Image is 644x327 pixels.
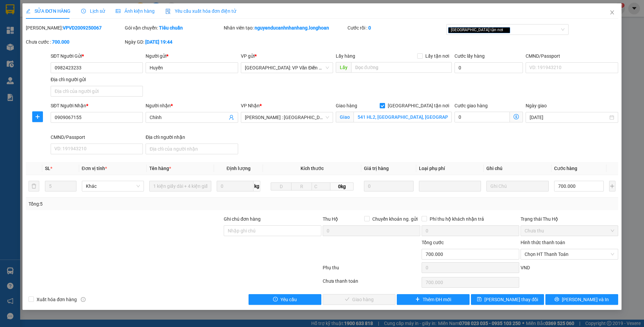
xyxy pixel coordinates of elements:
span: Lịch sử [81,8,105,14]
span: Đơn vị tính [82,166,107,171]
span: VP Nhận [241,103,260,108]
div: CMND/Passport [51,133,143,141]
b: [DATE] 19:44 [145,39,172,45]
span: SL [45,166,50,171]
label: Ghi chú đơn hàng [224,216,261,222]
span: Thu Hộ [323,216,338,222]
div: Nhân viên tạo: [224,24,346,32]
span: Giá trị hàng [364,166,389,171]
div: Tổng: 5 [29,200,249,208]
div: Địa chỉ người nhận [146,133,238,141]
input: Ghi chú đơn hàng [224,225,321,236]
span: Thêm ĐH mới [423,296,451,303]
button: plus [609,181,615,192]
input: D [271,182,291,190]
span: exclamation-circle [273,297,278,302]
span: Hà Nội: VP Văn Điển Thanh Trì [245,63,329,73]
span: close [504,28,507,32]
div: Ngày GD: [125,38,222,46]
span: Lấy [336,62,351,73]
span: [PERSON_NAME] và In [562,296,609,303]
label: Hình thức thanh toán [521,240,565,245]
span: close [609,10,615,15]
th: Loại phụ phí [416,162,484,175]
button: printer[PERSON_NAME] và In [545,294,618,305]
div: Người nhận [146,102,238,109]
span: Cước hàng [554,166,577,171]
span: Yêu cầu xuất hóa đơn điện tử [165,8,236,14]
input: Giao tận nơi [354,112,452,122]
span: Yêu cầu [280,296,297,303]
span: Chưa thu [525,226,614,236]
div: [PERSON_NAME]: [26,24,123,32]
label: Ngày giao [526,103,547,108]
span: Định lượng [226,166,250,171]
span: plus [33,114,43,119]
input: Cước lấy hàng [454,62,523,73]
div: Trạng thái Thu Hộ [521,215,618,223]
b: VPVD2009250067 [63,25,102,31]
input: Cước giao hàng [454,112,510,122]
span: Lấy hàng [336,53,355,59]
b: 0 [368,25,371,31]
img: icon [165,9,171,14]
span: Ảnh kiện hàng [116,8,155,14]
div: SĐT Người Nhận [51,102,143,109]
span: Giao [336,112,354,122]
span: picture [116,9,120,13]
div: Địa chỉ người gửi [51,76,143,83]
span: SỬA ĐƠN HÀNG [26,8,70,14]
span: Khác [86,181,140,191]
div: Người gửi [146,52,238,60]
span: edit [26,9,31,13]
input: Ngày giao [530,114,608,121]
span: 0kg [330,182,353,190]
span: VND [521,265,530,270]
span: Tổng cước [422,240,444,245]
span: Chọn HT Thanh Toán [525,249,614,259]
button: exclamation-circleYêu cầu [249,294,321,305]
div: Chưa thanh toán [322,277,421,289]
b: nguyenducanhnhanhang.longhoan [255,25,329,31]
button: save[PERSON_NAME] thay đổi [471,294,544,305]
span: Hồ Chí Minh : Kho Quận 12 [245,112,329,122]
input: R [291,182,312,190]
span: printer [554,297,559,302]
span: user-add [229,115,234,120]
span: Chuyển khoản ng. gửi [370,215,420,223]
input: C [312,182,330,190]
span: Phí thu hộ khách nhận trả [427,215,487,223]
input: 0 [364,181,414,192]
div: Chưa cước : [26,38,123,46]
span: dollar-circle [514,114,519,119]
span: Giao hàng [336,103,357,108]
button: delete [29,181,39,192]
input: Ghi Chú [486,181,548,192]
label: Cước giao hàng [454,103,488,108]
span: Xuất hóa đơn hàng [34,296,79,303]
th: Ghi chú [484,162,551,175]
button: plus [32,111,43,122]
span: [GEOGRAPHIC_DATA] tận nơi [385,102,452,109]
b: 700.000 [52,39,69,45]
label: Cước lấy hàng [454,53,485,59]
span: plus [415,297,420,302]
span: [GEOGRAPHIC_DATA] tận nơi [448,27,510,33]
button: checkGiao hàng [323,294,395,305]
span: clock-circle [81,9,86,13]
input: VD: Bàn, Ghế [149,181,211,192]
b: Tiêu chuẩn [159,25,183,31]
span: Tên hàng [149,166,171,171]
input: Địa chỉ của người gửi [51,86,143,97]
span: save [477,297,482,302]
input: Dọc đường [351,62,452,73]
span: info-circle [81,297,86,302]
div: CMND/Passport [526,52,618,60]
span: Kích thước [301,166,324,171]
div: Gói vận chuyển: [125,24,222,32]
div: SĐT Người Gửi [51,52,143,60]
input: Địa chỉ của người nhận [146,144,238,154]
span: [PERSON_NAME] thay đổi [484,296,538,303]
button: plusThêm ĐH mới [397,294,470,305]
div: VP gửi [241,52,333,60]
